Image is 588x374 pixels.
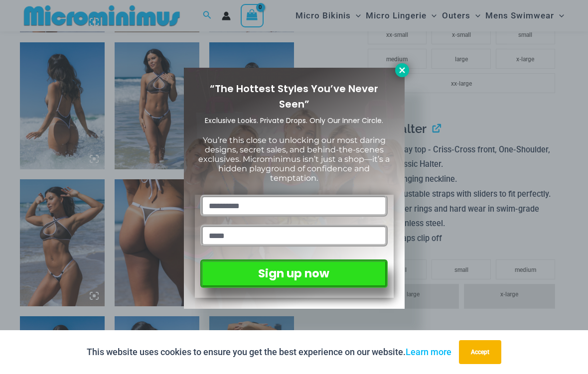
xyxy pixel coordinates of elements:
[198,135,390,183] span: You’re this close to unlocking our most daring designs, secret sales, and behind-the-scenes exclu...
[205,116,383,125] span: Exclusive Looks. Private Drops. Only Our Inner Circle.
[87,345,451,360] p: This website uses cookies to ensure you get the best experience on our website.
[210,82,378,111] span: “The Hottest Styles You’ve Never Seen”
[200,259,387,288] button: Sign up now
[459,340,501,364] button: Accept
[395,63,409,77] button: Close
[406,347,451,357] a: Learn more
